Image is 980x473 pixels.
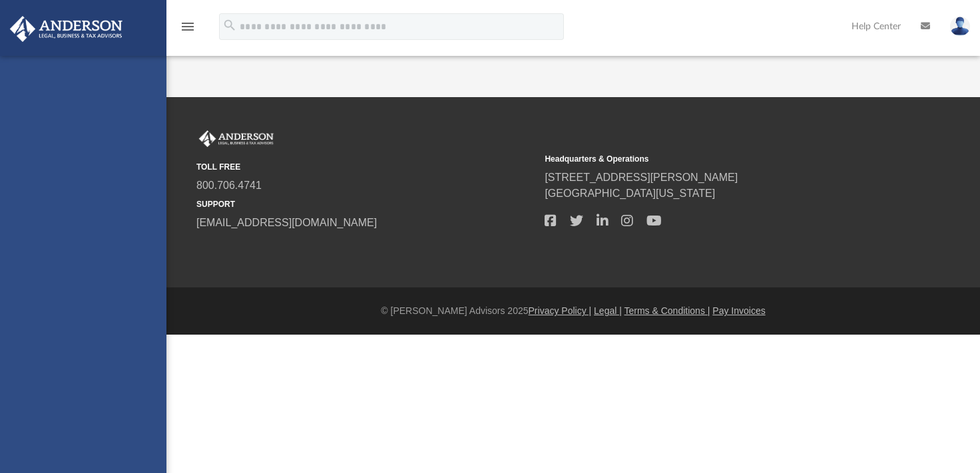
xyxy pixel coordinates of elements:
small: Headquarters & Operations [545,153,883,165]
a: [EMAIL_ADDRESS][DOMAIN_NAME] [196,217,377,228]
img: Anderson Advisors Platinum Portal [6,16,126,42]
a: [GEOGRAPHIC_DATA][US_STATE] [545,188,715,199]
img: Anderson Advisors Platinum Portal [196,130,276,148]
a: [STREET_ADDRESS][PERSON_NAME] [545,172,738,183]
div: © [PERSON_NAME] Advisors 2025 [166,304,980,318]
small: TOLL FREE [196,161,535,173]
small: SUPPORT [196,198,535,210]
a: Terms & Conditions | [624,305,710,316]
a: Pay Invoices [712,305,765,316]
a: menu [180,25,196,35]
i: search [222,18,237,33]
a: Privacy Policy | [529,305,592,316]
img: User Pic [950,17,970,36]
a: 800.706.4741 [196,180,262,191]
i: menu [180,19,196,35]
a: Legal | [594,305,622,316]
